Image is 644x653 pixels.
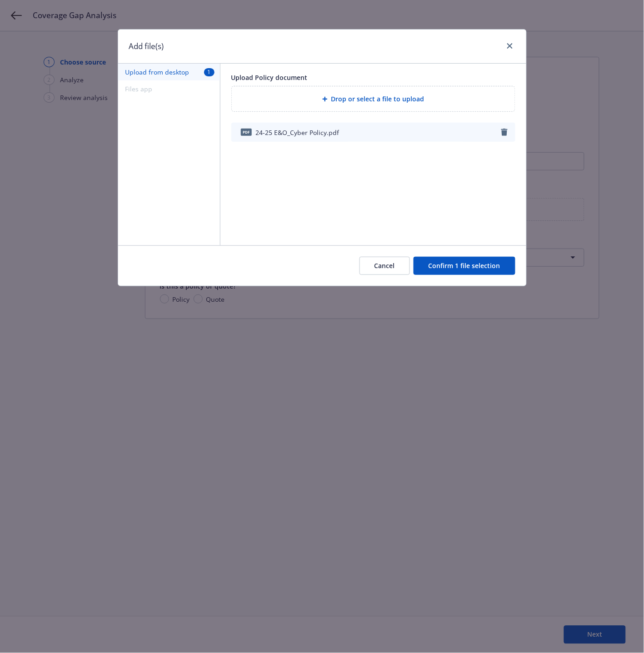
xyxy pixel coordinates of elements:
button: Upload from desktop1 [118,64,220,80]
button: Confirm 1 file selection [414,257,515,275]
button: Cancel [359,257,410,275]
span: 1 [204,68,215,76]
span: pdf [241,129,252,135]
span: 24-25 E&O_Cyber Policy.pdf [256,128,339,137]
a: close [504,40,515,51]
span: Drop or select a file to upload [331,94,424,104]
div: Upload Policy document [231,73,515,82]
div: Drop or select a file to upload [231,86,515,112]
h1: Add file(s) [129,40,164,52]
